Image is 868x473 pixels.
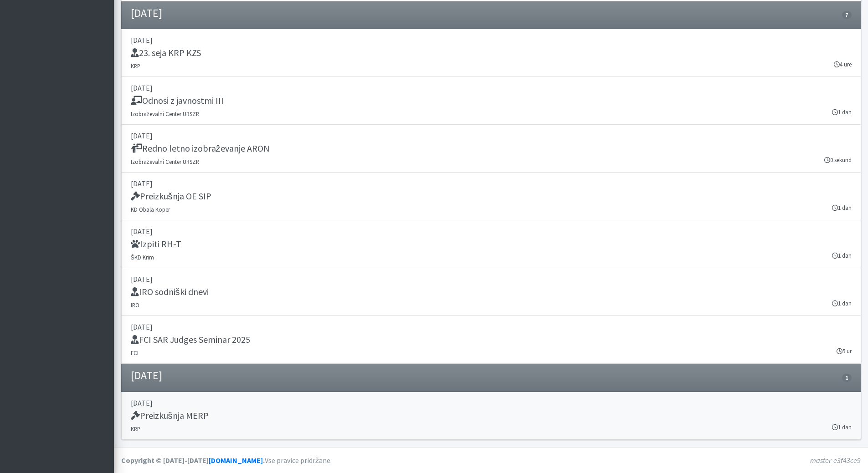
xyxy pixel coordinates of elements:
small: 1 dan [832,203,852,212]
small: FCI [131,349,139,356]
small: KD Obala Koper [131,206,170,213]
a: [DATE] Redno letno izobraževanje ARON Izobraževalni Center URSZR 0 sekund [121,125,861,173]
em: master-e3f43ce9 [810,456,861,465]
small: ŠKD Krim [131,254,154,261]
small: KRP [131,425,140,432]
a: [DATE] FCI SAR Judges Seminar 2025 FCI 5 ur [121,316,861,364]
small: 1 dan [832,299,852,308]
h5: Preizkušnja OE SIP [131,191,211,202]
small: Izobraževalni Center URSZR [131,158,199,165]
small: 1 dan [832,251,852,260]
strong: Copyright © [DATE]-[DATE] . [121,456,265,465]
h5: Odnosi z javnostmi III [131,95,224,106]
h4: [DATE] [131,369,162,382]
span: 1 [842,374,851,382]
h4: [DATE] [131,7,162,20]
h5: FCI SAR Judges Seminar 2025 [131,334,250,345]
a: [DATE] Preizkušnja MERP KRP 1 dan [121,392,861,440]
small: Izobraževalni Center URSZR [131,110,199,117]
small: KRP [131,62,140,70]
p: [DATE] [131,274,852,285]
small: 1 dan [832,423,852,432]
p: [DATE] [131,321,852,332]
span: 7 [842,11,851,19]
h5: Izpiti RH-T [131,239,181,249]
a: [DATE] 23. seja KRP KZS KRP 4 ure [121,29,861,77]
a: [DATE] IRO sodniški dnevi IRO 1 dan [121,268,861,316]
p: [DATE] [131,397,852,408]
p: [DATE] [131,35,852,46]
h5: IRO sodniški dnevi [131,286,209,297]
small: 0 sekund [824,156,852,164]
small: 1 dan [832,108,852,117]
p: [DATE] [131,226,852,237]
small: 4 ure [834,60,852,69]
p: [DATE] [131,130,852,141]
footer: Vse pravice pridržane. [114,447,868,473]
h5: Preizkušnja MERP [131,410,209,421]
h5: 23. seja KRP KZS [131,47,201,58]
small: 5 ur [837,347,852,356]
h5: Redno letno izobraževanje ARON [131,143,270,154]
p: [DATE] [131,178,852,189]
a: [DATE] Preizkušnja OE SIP KD Obala Koper 1 dan [121,173,861,220]
a: [DATE] Izpiti RH-T ŠKD Krim 1 dan [121,220,861,268]
a: [DATE] Odnosi z javnostmi III Izobraževalni Center URSZR 1 dan [121,77,861,125]
p: [DATE] [131,82,852,93]
a: [DOMAIN_NAME] [209,456,263,465]
small: IRO [131,301,139,309]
